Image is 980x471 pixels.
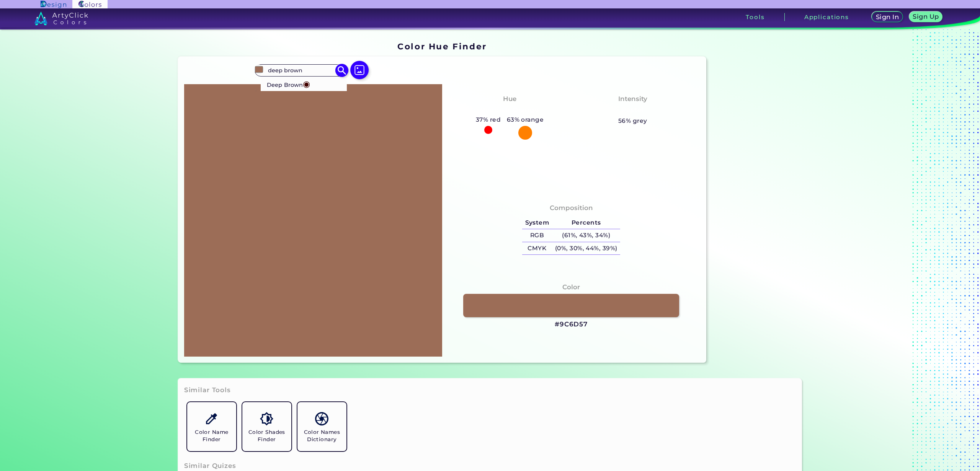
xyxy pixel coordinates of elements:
[477,106,542,115] h3: Reddish Orange
[503,93,516,104] h4: Hue
[184,461,236,471] h3: Similar Quizes
[301,429,343,443] h5: Color Names Dictionary
[504,115,547,125] h5: 63% orange
[552,242,620,255] h5: (0%, 30%, 44%, 39%)
[397,41,487,52] h1: Color Hue Finder
[190,429,233,443] h5: Color Name Finder
[550,202,593,213] h4: Composition
[267,77,310,91] p: Deep Brown
[914,14,938,20] h5: Sign Up
[746,14,764,20] h3: Tools
[265,65,336,76] input: type color..
[260,412,273,425] img: icon_color_shades.svg
[877,14,898,20] h5: Sign In
[552,229,620,242] h5: (61%, 43%, 34%)
[562,282,580,293] h4: Color
[350,61,369,79] img: icon picture
[245,429,288,443] h5: Color Shades Finder
[618,106,647,115] h3: Pastel
[184,399,239,454] a: Color Name Finder
[555,320,588,329] h3: #9C6D57
[618,116,647,126] h5: 56% grey
[303,79,310,89] span: ◉
[873,12,902,22] a: Sign In
[239,399,294,454] a: Color Shades Finder
[294,399,350,454] a: Color Names Dictionary
[618,93,647,104] h4: Intensity
[473,115,504,125] h5: 37% red
[41,1,66,8] img: ArtyClick Design logo
[522,229,552,242] h5: RGB
[911,12,941,22] a: Sign Up
[184,386,231,395] h3: Similar Tools
[315,412,328,425] img: icon_color_names_dictionary.svg
[552,217,620,229] h5: Percents
[34,11,88,25] img: logo_artyclick_colors_white.svg
[522,217,552,229] h5: System
[522,242,552,255] h5: CMYK
[804,14,849,20] h3: Applications
[335,64,348,77] img: icon search
[205,412,218,425] img: icon_color_name_finder.svg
